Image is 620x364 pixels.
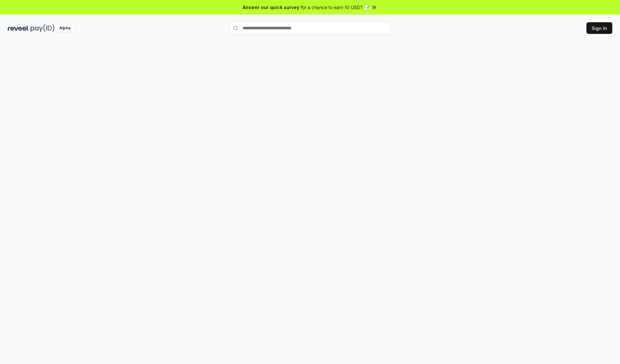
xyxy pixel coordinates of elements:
img: reveel_dark [8,24,29,32]
span: Answer our quick survey [243,4,299,11]
span: for a chance to earn 10 USDT 📝 [301,4,370,11]
button: Sign In [586,22,612,34]
div: Alpha [56,24,74,32]
img: pay_id [31,24,55,32]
